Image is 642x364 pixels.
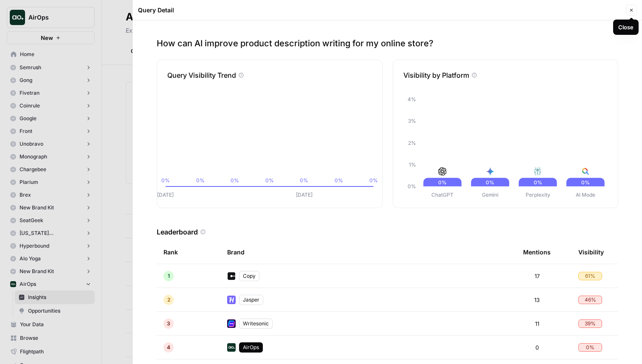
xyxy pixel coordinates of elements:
[227,272,236,280] img: q1k0jh8xe2mxn088pu84g40890p5
[239,342,263,353] div: AirOps
[535,343,539,352] span: 0
[335,177,343,183] tspan: 0%
[239,319,273,329] div: Writesonic
[196,177,205,183] tspan: 0%
[586,344,594,351] span: 0 %
[408,118,416,124] tspan: 3%
[585,296,596,304] span: 46 %
[523,240,551,264] div: Mentions
[227,296,236,304] img: m99gc1mb2p27l8faod7pewtdphe4
[231,177,239,183] tspan: 0%
[239,271,259,281] div: Copy
[167,296,170,304] span: 2
[525,192,550,198] tspan: Perplexity
[431,192,453,198] tspan: ChatGPT
[585,272,595,280] span: 61 %
[157,37,618,49] p: How can AI improve product description writing for my online store?
[585,320,596,327] span: 39 %
[407,183,416,189] tspan: 0%
[407,96,416,102] tspan: 4%
[578,240,604,264] div: Visibility
[482,192,498,198] tspan: Gemini
[408,161,416,168] tspan: 1%
[157,192,174,198] tspan: [DATE]
[265,177,274,183] tspan: 0%
[576,192,595,198] tspan: AI Mode
[535,272,540,280] span: 17
[535,319,539,328] span: 11
[403,70,469,80] p: Visibility by Platform
[438,179,447,186] text: 0%
[163,240,178,264] div: Rank
[369,177,378,183] tspan: 0%
[138,6,623,14] div: Query Detail
[227,240,510,264] div: Brand
[533,179,542,186] text: 0%
[168,272,170,280] span: 1
[167,70,236,80] p: Query Visibility Trend
[167,344,170,351] span: 4
[167,320,170,327] span: 3
[618,23,634,31] div: Close
[157,227,198,237] h3: Leaderboard
[227,343,236,352] img: yjux4x3lwinlft1ym4yif8lrli78
[227,319,236,328] img: cbtemd9yngpxf5d3cs29ym8ckjcf
[581,179,590,186] text: 0%
[161,177,170,183] tspan: 0%
[408,140,416,146] tspan: 2%
[534,296,540,304] span: 13
[300,177,308,183] tspan: 0%
[296,192,313,198] tspan: [DATE]
[239,295,263,305] div: Jasper
[486,179,494,186] text: 0%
